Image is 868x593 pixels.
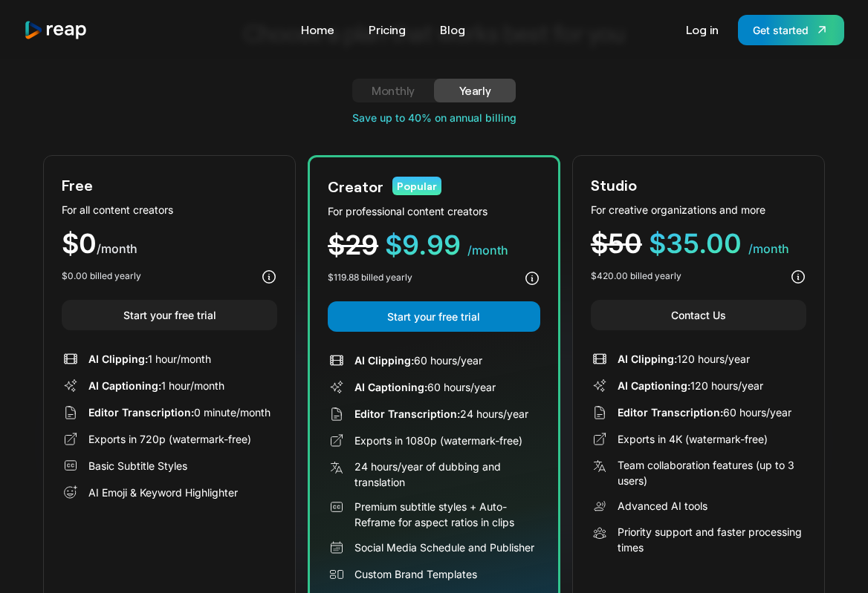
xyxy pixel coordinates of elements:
[62,230,277,258] div: $0
[88,378,224,393] div: 1 hour/month
[62,202,277,217] div: For all content creators
[738,15,844,45] a: Get started
[328,301,540,332] a: Start your free trial
[618,431,768,447] div: Exports in 4K (watermark-free)
[294,18,342,42] a: Home
[88,379,161,392] span: AI Captioning:
[618,406,723,419] span: Editor Transcription:
[354,540,534,555] div: Social Media Schedule and Publisher
[591,202,806,217] div: For creative organizations and more
[392,177,441,195] div: Popular
[385,229,461,261] span: $9.99
[618,378,763,393] div: 120 hours/year
[88,353,148,365] span: AI Clipping:
[678,18,726,42] a: Log in
[591,227,642,260] span: $50
[97,241,137,256] span: /month
[591,300,806,330] a: Contact Us
[354,459,540,490] div: 24 hours/year of dubbing and translation
[62,300,277,330] a: Start your free trial
[354,407,460,420] span: Editor Transcription:
[88,458,187,474] div: Basic Subtitle Styles
[618,457,806,488] div: Team collaboration features (up to 3 users)
[618,379,690,392] span: AI Captioning:
[328,271,412,284] div: $119.88 billed yearly
[354,499,540,530] div: Premium subtitle styles + Auto-Reframe for aspect ratios in clips
[88,404,271,420] div: 0 minute/month
[591,269,681,283] div: $420.00 billed yearly
[62,269,141,283] div: $0.00 billed yearly
[354,406,528,422] div: 24 hours/year
[88,406,194,419] span: Editor Transcription:
[88,485,238,500] div: AI Emoji & Keyword Highlighter
[354,381,427,393] span: AI Captioning:
[354,566,477,582] div: Custom Brand Templates
[43,110,824,125] div: Save up to 40% on annual billing
[328,175,383,197] div: Creator
[618,353,677,365] span: AI Clipping:
[328,229,378,261] span: $29
[649,227,742,260] span: $35.00
[88,351,211,367] div: 1 hour/month
[328,203,540,219] div: For professional content creators
[354,433,522,448] div: Exports in 1080p (watermark-free)
[452,82,498,99] div: Yearly
[354,353,482,368] div: 60 hours/year
[62,174,93,196] div: Free
[753,22,809,38] div: Get started
[618,498,707,514] div: Advanced AI tools
[354,379,496,395] div: 60 hours/year
[748,241,789,256] span: /month
[24,20,88,40] img: reap logo
[433,18,473,42] a: Blog
[618,524,806,555] div: Priority support and faster processing times
[361,18,413,42] a: Pricing
[591,174,637,196] div: Studio
[618,351,750,367] div: 120 hours/year
[370,82,416,99] div: Monthly
[24,20,88,40] a: home
[618,404,791,420] div: 60 hours/year
[354,354,414,367] span: AI Clipping:
[88,431,251,447] div: Exports in 720p (watermark-free)
[467,243,508,258] span: /month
